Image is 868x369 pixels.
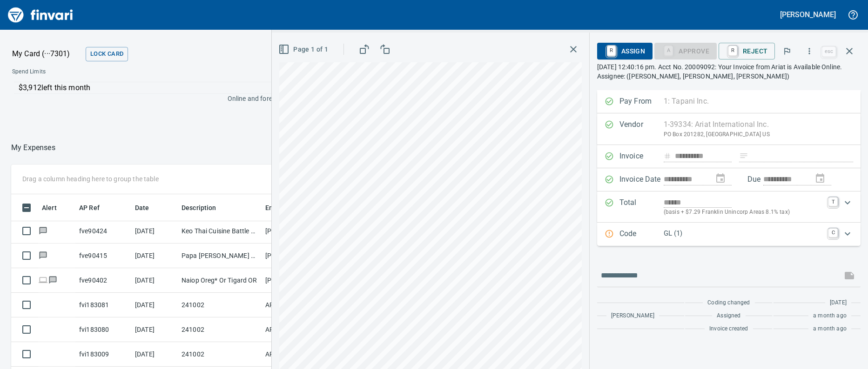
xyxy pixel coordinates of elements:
[5,94,306,103] p: Online and foreign allowed
[828,197,838,206] a: T
[131,268,178,293] td: [DATE]
[822,46,836,57] a: esc
[178,219,262,244] td: Keo Thai Cuisine Battle Ground [GEOGRAPHIC_DATA]
[780,10,836,20] h5: [PERSON_NAME]
[182,202,216,213] span: Description
[178,244,262,268] td: Papa [PERSON_NAME] Pizza # 3 Ridgefield [GEOGRAPHIC_DATA]
[12,67,175,77] span: Spend Limits
[178,342,262,367] td: 241002
[262,268,331,293] td: [PERSON_NAME]
[265,202,295,213] span: Employee
[828,228,838,237] a: C
[75,268,131,293] td: fve90402
[75,342,131,367] td: fvi183009
[131,219,178,244] td: [DATE]
[42,202,57,213] span: Alert
[654,46,717,54] div: GL Account required
[799,41,820,61] button: More
[265,202,307,213] span: Employee
[777,41,797,61] button: Flag
[90,49,123,59] span: Lock Card
[42,202,69,213] span: Alert
[778,7,838,22] button: [PERSON_NAME]
[182,202,229,213] span: Description
[131,244,178,268] td: [DATE]
[38,228,48,234] span: Has messages
[262,317,331,342] td: AP Invoices
[262,342,331,367] td: AP Invoices
[131,293,178,317] td: [DATE]
[178,317,262,342] td: 241002
[22,174,159,184] p: Drag a column heading here to group the table
[813,311,847,321] span: a month ago
[38,252,48,258] span: Has messages
[6,4,75,26] img: Finvari
[178,293,262,317] td: 241002
[135,202,161,213] span: Date
[262,219,331,244] td: [PERSON_NAME]
[607,46,616,56] a: R
[830,298,847,308] span: [DATE]
[75,293,131,317] td: fvi183081
[262,244,331,268] td: [PERSON_NAME]
[262,293,331,317] td: AP Invoices
[728,46,737,56] a: R
[619,197,664,217] p: Total
[664,228,823,239] p: GL (1)
[86,47,128,61] button: Lock Card
[597,43,653,59] button: RAssign
[597,62,861,81] p: [DATE] 12:40:16 pm. Acct No. 20009092: Your Invoice from Ariat is Available Online. Assignee: ([P...
[11,142,55,153] nav: breadcrumb
[48,277,58,283] span: Has messages
[719,43,775,59] button: RReject
[838,264,861,287] span: This records your message into the invoice and notifies anyone mentioned
[38,277,48,283] span: Online transaction
[707,298,750,308] span: Coding changed
[12,48,82,59] p: My Card (···7301)
[135,202,149,213] span: Date
[19,82,300,93] p: $3,912 left this month
[664,208,823,217] p: (basis + $7.29 Franklin Unincorp Areas 8.1% tax)
[611,311,654,321] span: [PERSON_NAME]
[597,223,861,246] div: Expand
[178,268,262,293] td: Naiop Oreg* Or Tigard OR
[79,202,100,213] span: AP Ref
[820,40,861,62] span: Close invoice
[619,228,664,240] p: Code
[597,191,861,223] div: Expand
[131,342,178,367] td: [DATE]
[75,244,131,268] td: fve90415
[726,43,767,59] span: Reject
[605,43,645,59] span: Assign
[717,311,740,321] span: Assigned
[276,41,332,58] button: Page 1 of 1
[813,324,847,334] span: a month ago
[709,324,748,334] span: Invoice created
[280,44,328,55] span: Page 1 of 1
[11,142,55,153] p: My Expenses
[75,317,131,342] td: fvi183080
[75,219,131,244] td: fve90424
[79,202,112,213] span: AP Ref
[131,317,178,342] td: [DATE]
